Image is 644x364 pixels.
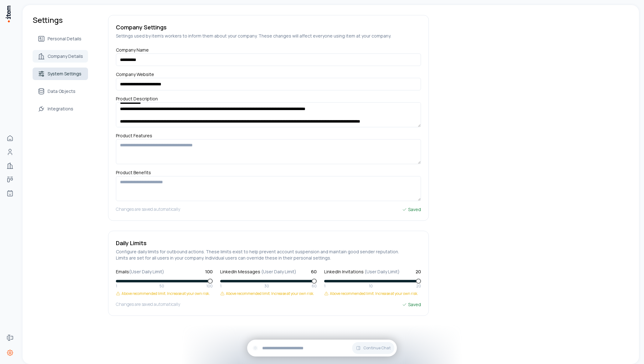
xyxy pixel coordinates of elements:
[33,68,88,80] a: System Settings
[324,269,400,275] label: LinkedIn Invitations
[48,53,83,59] span: Company Details
[205,269,213,275] span: 100
[116,71,154,80] label: Company Website
[116,33,421,39] h5: Settings used by item's workers to inform them about your company. These changes will affect ever...
[5,5,11,23] img: Item Brain Logo
[116,249,421,261] h5: Configure daily limits for outbound actions. These limits exist to help prevent account suspensio...
[48,88,75,94] span: Data Objects
[220,269,296,275] label: LinkedIn Messages
[4,173,16,186] a: deals
[4,132,16,144] a: Home
[116,206,180,213] h5: Changes are saved automatically
[4,159,16,172] a: Companies
[48,106,73,112] span: Integrations
[330,291,418,296] span: Above recommended limit. Increase at your own risk.
[220,284,221,289] span: 1
[363,346,391,351] span: Continue Chat
[311,269,317,275] span: 60
[116,23,421,32] h5: Company Settings
[261,269,296,275] span: (User Daily Limit)
[4,187,16,200] a: Agents
[416,269,421,275] span: 20
[352,342,394,354] button: Continue Chat
[116,269,164,275] label: Emails
[159,284,164,289] span: 50
[4,146,16,158] a: Contacts
[402,301,421,308] div: Saved
[33,50,88,63] a: Company Details
[206,284,213,289] span: 100
[48,71,81,77] span: System Settings
[122,291,210,296] span: Above recommended limit. Increase at your own risk.
[226,291,314,296] span: Above recommended limit. Increase at your own risk.
[312,284,317,289] span: 60
[369,284,373,289] span: 10
[4,331,16,344] a: Forms
[116,301,180,308] h5: Changes are saved automatically
[4,346,16,359] a: Settings
[33,85,88,98] a: Data Objects
[116,169,151,178] label: Product Benefits
[264,284,269,289] span: 30
[116,47,149,55] label: Company Name
[33,33,88,45] a: Personal Details
[129,269,164,275] span: (User Daily Limit)
[116,133,152,142] label: Product Features
[33,15,88,25] h1: Settings
[247,340,397,356] div: Continue Chat
[116,239,421,247] h5: Daily Limits
[324,284,325,289] span: 1
[365,269,400,275] span: (User Daily Limit)
[416,284,421,289] span: 20
[116,284,117,289] span: 1
[402,206,421,213] div: Saved
[33,103,88,115] a: Integrations
[48,36,81,42] span: Personal Details
[116,96,158,104] label: Product Description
